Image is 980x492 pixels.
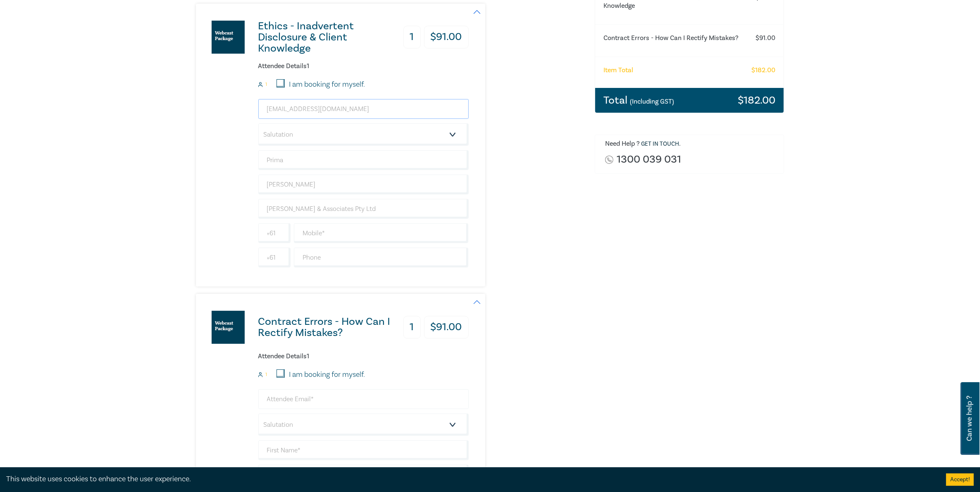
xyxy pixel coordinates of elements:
input: Attendee Email* [258,99,469,119]
div: This website uses cookies to enhance the user experience. [6,474,934,485]
input: Attendee Email* [258,389,469,409]
input: Company [258,199,469,219]
h3: Ethics - Inadvertent Disclosure & Client Knowledge [258,21,394,54]
a: 1300 039 031 [617,154,681,165]
input: Phone [294,248,469,267]
small: 1 [265,82,267,88]
input: Mobile* [294,223,469,243]
h3: $ 182.00 [738,95,775,106]
h6: Attendee Details 1 [258,62,469,70]
input: First Name* [258,440,469,460]
h3: 1 [403,316,421,339]
input: +61 [258,223,291,243]
h6: Item Total [603,66,633,74]
h3: $ 91.00 [424,316,469,339]
small: (Including GST) [630,97,674,106]
img: Contract Errors - How Can I Rectify Mistakes? [212,311,245,344]
img: Ethics - Inadvertent Disclosure & Client Knowledge [212,21,245,54]
h6: Contract Errors - How Can I Rectify Mistakes? [603,34,743,42]
h3: Contract Errors - How Can I Rectify Mistakes? [258,316,394,338]
label: I am booking for myself. [289,79,365,90]
h6: Attendee Details 1 [258,352,469,360]
h3: $ 91.00 [424,26,469,49]
h6: Need Help ? . [605,140,778,148]
h6: $ 182.00 [751,66,775,74]
a: Get in touch [641,140,679,148]
button: Accept cookies [946,473,974,486]
input: +61 [258,248,291,267]
span: Can we help ? [966,387,973,450]
h6: $ 91.00 [756,34,775,42]
input: Last Name* [258,465,469,485]
label: I am booking for myself. [289,369,365,380]
small: 1 [265,372,267,378]
h3: Total [603,95,674,106]
input: First Name* [258,150,469,170]
input: Last Name* [258,175,469,194]
h3: 1 [403,26,421,49]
